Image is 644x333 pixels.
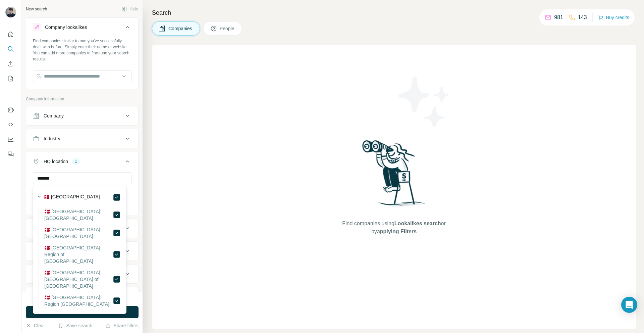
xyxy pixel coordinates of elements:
[26,266,138,282] button: Technologies
[5,104,16,116] button: Use Surfe on LinkedIn
[117,4,143,14] button: Hide
[44,112,64,119] div: Company
[5,7,16,17] img: Avatar
[5,133,16,145] button: Dashboard
[5,28,16,40] button: Quick start
[26,153,138,172] button: HQ location1
[359,138,429,213] img: Surfe Illustration - Woman searching with binoculars
[26,108,138,124] button: Company
[72,158,80,164] div: 1
[44,269,113,289] label: 🇩🇰 [GEOGRAPHIC_DATA]: [GEOGRAPHIC_DATA] of [GEOGRAPHIC_DATA]
[5,73,16,85] button: My lists
[152,8,636,17] h4: Search
[5,43,16,55] button: Search
[168,25,193,32] span: Companies
[220,25,235,32] span: People
[26,19,138,38] button: Company lookalikes
[26,306,139,318] button: Run search
[44,135,60,142] div: Industry
[44,158,68,165] div: HQ location
[33,38,131,62] div: Find companies similar to one you've successfully dealt with before. Simply enter their name or w...
[340,220,447,236] span: Find companies using or by
[26,220,138,236] button: Annual revenue ($)
[26,6,47,12] div: New search
[598,13,629,22] button: Buy credits
[44,244,113,265] label: 🇩🇰 [GEOGRAPHIC_DATA]: Region of [GEOGRAPHIC_DATA]
[621,297,637,313] div: Open Intercom Messenger
[58,322,92,329] button: Save search
[44,294,113,307] label: 🇩🇰 [GEOGRAPHIC_DATA]: Region [GEOGRAPHIC_DATA]
[394,72,454,132] img: Surfe Illustration - Stars
[5,58,16,70] button: Enrich CSV
[5,148,16,160] button: Feedback
[44,208,113,222] label: 🇩🇰 [GEOGRAPHIC_DATA]: [GEOGRAPHIC_DATA]
[26,289,138,305] button: Keywords
[394,221,441,226] span: Lookalikes search
[554,13,563,21] p: 981
[44,226,113,240] label: 🇩🇰 [GEOGRAPHIC_DATA]: [GEOGRAPHIC_DATA]
[26,131,138,147] button: Industry
[377,229,417,234] span: applying Filters
[44,193,100,201] label: 🇩🇰 [GEOGRAPHIC_DATA]
[26,243,138,259] button: Employees (size)
[105,322,139,329] button: Share filters
[26,96,139,102] p: Company information
[45,24,87,31] div: Company lookalikes
[26,322,45,329] button: Clear
[5,118,16,131] button: Use Surfe API
[578,13,587,21] p: 143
